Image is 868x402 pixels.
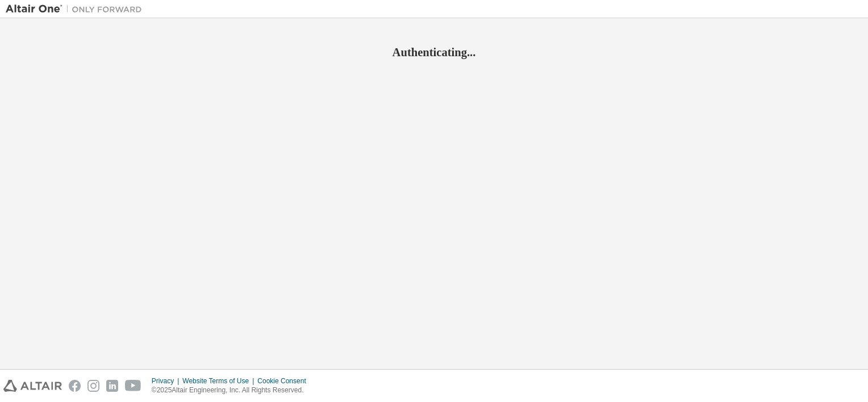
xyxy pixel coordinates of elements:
[182,376,257,386] div: Website Terms of Use
[3,380,62,392] img: altair_logo.svg
[69,380,81,392] img: facebook.svg
[125,380,141,392] img: youtube.svg
[152,376,182,386] div: Privacy
[257,376,312,386] div: Cookie Consent
[6,3,148,15] img: Altair One
[6,45,862,60] h2: Authenticating...
[106,380,118,392] img: linkedin.svg
[152,386,313,395] p: © 2025 Altair Engineering, Inc. All Rights Reserved.
[87,380,99,392] img: instagram.svg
